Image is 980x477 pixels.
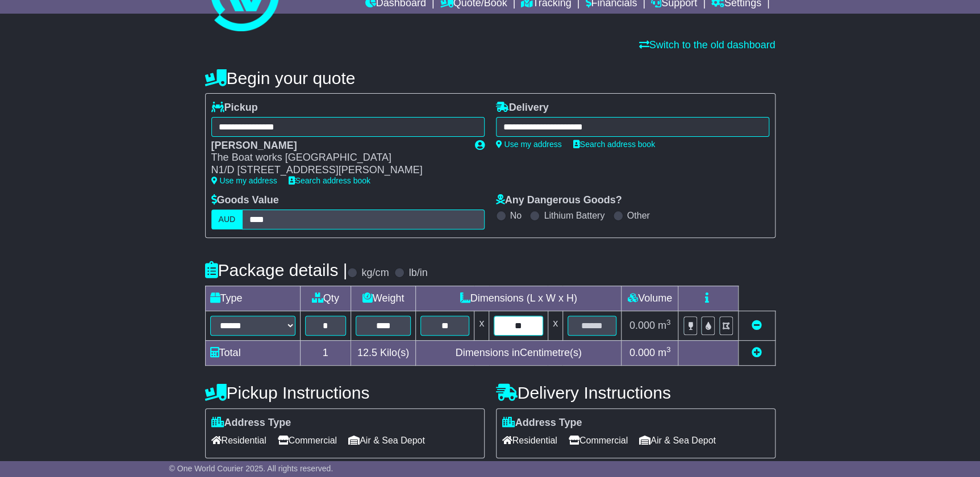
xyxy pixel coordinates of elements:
td: x [548,311,562,340]
span: Residential [502,432,557,449]
sup: 3 [666,345,671,354]
label: Pickup [211,102,258,114]
span: m [658,347,671,358]
a: Use my address [211,176,277,185]
span: © One World Courier 2025. All rights reserved. [169,464,333,473]
div: [PERSON_NAME] [211,140,464,152]
label: kg/cm [361,267,389,279]
label: Goods Value [211,194,279,207]
span: 0.000 [629,320,655,331]
td: Total [205,340,300,365]
div: The Boat works [GEOGRAPHIC_DATA] [211,152,464,164]
span: Air & Sea Depot [348,432,425,449]
span: m [658,320,671,331]
span: 0.000 [629,347,655,358]
label: AUD [211,210,243,229]
a: Remove this item [752,320,762,331]
h4: Package details | [205,261,348,279]
label: No [510,210,522,221]
h4: Begin your quote [205,69,775,87]
h4: Delivery Instructions [496,383,775,402]
sup: 3 [666,318,671,327]
a: Add new item [752,347,762,358]
label: Other [627,210,650,221]
label: Address Type [211,417,291,429]
td: 1 [300,340,351,365]
h4: Pickup Instructions [205,383,485,402]
span: Residential [211,432,266,449]
td: Volume [622,286,678,311]
span: Air & Sea Depot [639,432,716,449]
label: Address Type [502,417,582,429]
td: x [474,311,489,340]
label: lb/in [408,267,427,279]
td: Qty [300,286,351,311]
a: Search address book [289,176,370,185]
a: Use my address [496,140,562,149]
td: Dimensions in Centimetre(s) [415,340,622,365]
span: Commercial [569,432,628,449]
td: Type [205,286,300,311]
td: Kilo(s) [351,340,415,365]
td: Weight [351,286,415,311]
td: Dimensions (L x W x H) [415,286,622,311]
label: Any Dangerous Goods? [496,194,622,207]
span: Commercial [278,432,337,449]
label: Delivery [496,102,549,114]
span: 12.5 [357,347,377,358]
a: Switch to the old dashboard [639,39,775,51]
div: N1/D [STREET_ADDRESS][PERSON_NAME] [211,164,464,177]
label: Lithium Battery [544,210,604,221]
a: Search address book [573,140,655,149]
